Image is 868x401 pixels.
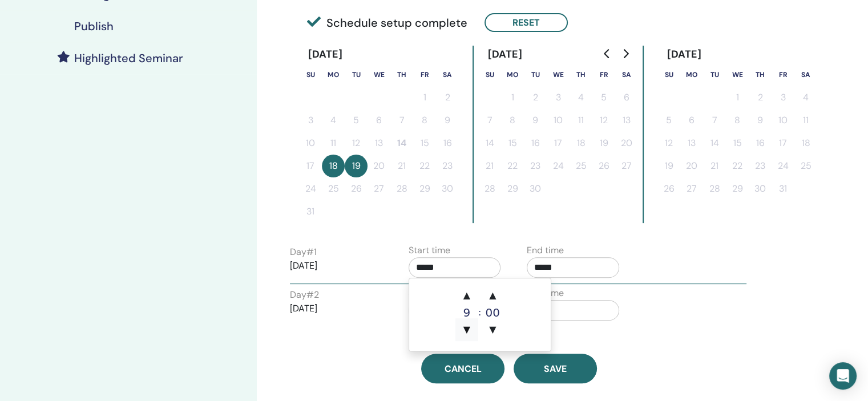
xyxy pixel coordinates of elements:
[592,132,615,155] button: 19
[390,177,413,200] button: 28
[680,132,703,155] button: 13
[478,284,481,341] div: :
[413,132,436,155] button: 15
[544,363,567,375] span: Save
[501,132,524,155] button: 15
[413,109,436,132] button: 8
[772,132,794,155] button: 17
[299,177,322,200] button: 24
[413,63,436,86] th: Friday
[290,259,382,273] p: [DATE]
[345,177,368,200] button: 26
[501,155,524,177] button: 22
[436,177,459,200] button: 30
[322,132,345,155] button: 11
[524,86,547,109] button: 2
[794,132,817,155] button: 18
[616,42,635,65] button: Go to next month
[547,155,570,177] button: 24
[478,46,531,63] div: [DATE]
[570,86,592,109] button: 4
[368,177,390,200] button: 27
[772,155,794,177] button: 24
[322,109,345,132] button: 4
[455,307,478,318] div: 9
[592,86,615,109] button: 5
[436,109,459,132] button: 9
[368,109,390,132] button: 6
[615,155,638,177] button: 27
[749,155,772,177] button: 23
[680,109,703,132] button: 6
[524,132,547,155] button: 16
[570,109,592,132] button: 11
[478,177,501,200] button: 28
[478,109,501,132] button: 7
[772,63,794,86] th: Friday
[547,63,570,86] th: Wednesday
[307,14,467,31] span: Schedule setup complete
[657,132,680,155] button: 12
[409,244,450,257] label: Start time
[726,132,749,155] button: 15
[726,86,749,109] button: 1
[436,86,459,109] button: 2
[290,302,382,315] p: [DATE]
[413,86,436,109] button: 1
[322,177,345,200] button: 25
[615,86,638,109] button: 6
[455,318,478,341] span: ▼
[478,155,501,177] button: 21
[514,354,597,383] button: Save
[481,307,504,318] div: 00
[615,132,638,155] button: 20
[501,63,524,86] th: Monday
[794,86,817,109] button: 4
[390,109,413,132] button: 7
[524,155,547,177] button: 23
[478,132,501,155] button: 14
[726,177,749,200] button: 29
[413,177,436,200] button: 29
[481,284,504,307] span: ▲
[680,177,703,200] button: 27
[501,86,524,109] button: 1
[772,109,794,132] button: 10
[322,63,345,86] th: Monday
[570,155,592,177] button: 25
[345,155,368,177] button: 19
[749,86,772,109] button: 2
[74,19,114,33] h4: Publish
[615,109,638,132] button: 13
[726,63,749,86] th: Wednesday
[772,86,794,109] button: 3
[485,13,568,32] button: Reset
[524,63,547,86] th: Tuesday
[299,63,322,86] th: Sunday
[749,177,772,200] button: 30
[657,177,680,200] button: 26
[436,63,459,86] th: Saturday
[74,51,183,65] h4: Highlighted Seminar
[680,155,703,177] button: 20
[481,318,504,341] span: ▼
[436,132,459,155] button: 16
[657,109,680,132] button: 5
[390,155,413,177] button: 21
[772,177,794,200] button: 31
[421,354,504,383] a: Cancel
[794,155,817,177] button: 25
[390,132,413,155] button: 14
[455,284,478,307] span: ▲
[657,155,680,177] button: 19
[749,63,772,86] th: Thursday
[703,132,726,155] button: 14
[703,155,726,177] button: 21
[547,86,570,109] button: 3
[703,177,726,200] button: 28
[445,363,482,375] span: Cancel
[436,155,459,177] button: 23
[478,63,501,86] th: Sunday
[345,109,368,132] button: 5
[527,244,564,257] label: End time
